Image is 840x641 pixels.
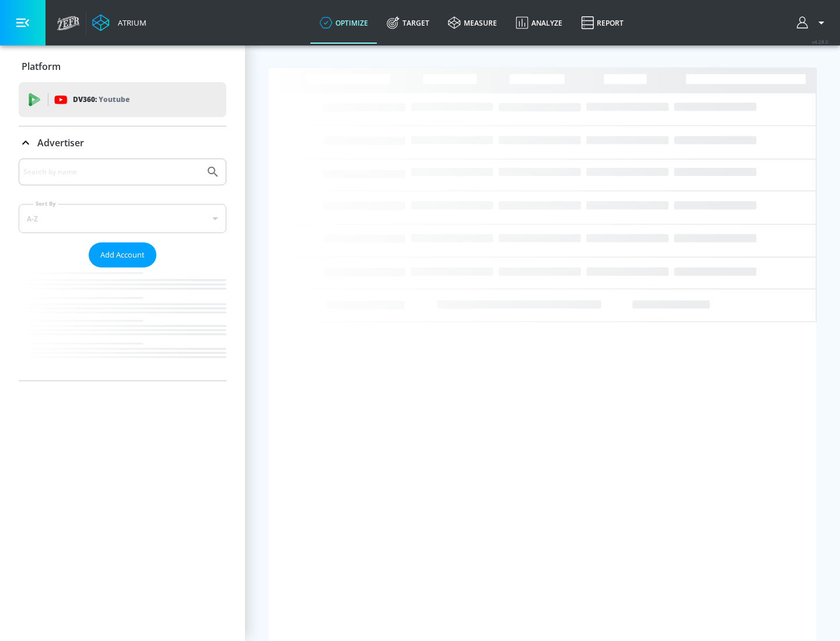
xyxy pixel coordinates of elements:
input: Search by name [23,164,200,179]
p: DV360: [73,93,129,106]
a: Report [572,2,633,44]
div: A-Z [19,204,226,233]
div: Atrium [113,17,146,28]
div: DV360: Youtube [19,82,226,117]
a: Target [377,2,439,44]
a: optimize [310,2,377,44]
div: Advertiser [19,159,226,381]
div: Platform [19,50,226,83]
p: Youtube [99,93,129,105]
div: Advertiser [19,126,226,159]
button: Add Account [89,242,156,267]
a: Atrium [92,14,146,31]
p: Advertiser [37,136,84,149]
p: Platform [22,60,61,73]
nav: list of Advertiser [19,267,226,381]
a: Analyze [506,2,572,44]
span: Add Account [100,248,145,262]
label: Sort By [33,200,58,207]
a: measure [439,2,506,44]
span: v 4.28.0 [812,38,828,45]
